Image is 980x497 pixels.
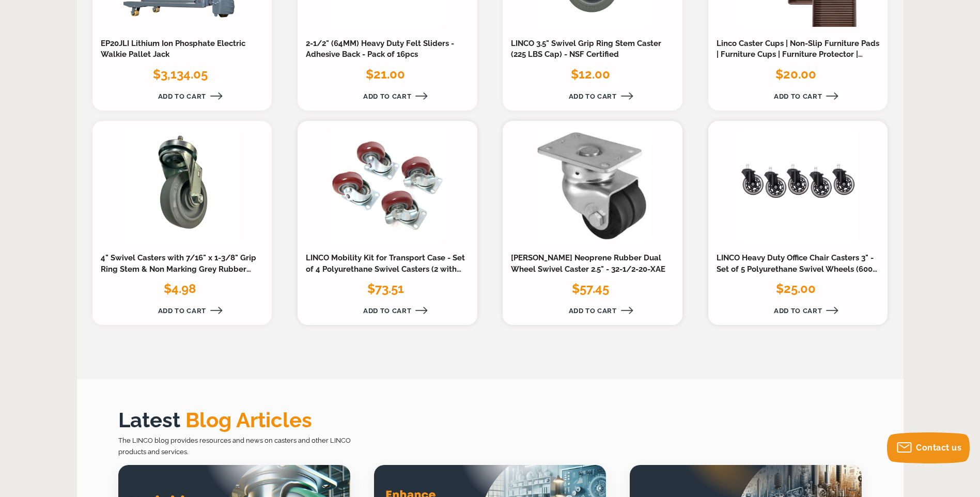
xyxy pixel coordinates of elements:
span: $20.00 [775,67,816,82]
span: $21.00 [366,67,405,82]
a: Add to Cart [717,307,880,315]
span: Add to Cart [158,307,206,315]
a: Add to Cart [511,92,674,100]
span: Add to Cart [569,307,617,315]
a: Add to Cart [101,92,264,100]
span: Add to Cart [158,92,206,100]
span: Add to Cart [363,307,411,315]
span: $4.98 [164,281,196,296]
a: 2-1/2" (64MM) Heavy Duty Felt Sliders - Adhesive Back - Pack of 16pcs [306,39,454,59]
span: $12.00 [571,67,610,82]
span: $57.45 [572,281,609,296]
span: Add to Cart [774,92,822,100]
a: Add to Cart [101,307,264,315]
a: EP20JLI Lithium Ion Phosphate Electric Walkie Pallet Jack [101,39,245,59]
a: Add to Cart [717,92,880,100]
button: Contact us [887,432,970,463]
span: Add to Cart [774,307,822,315]
a: LINCO Heavy Duty Office Chair Casters 3" - Set of 5 Polyurethane Swivel Wheels (600 LBS Cap Combi... [717,253,877,285]
a: Linco Caster Cups | Non-Slip Furniture Pads | Furniture Cups | Furniture Protector | Floor Protec... [717,39,879,93]
span: $73.51 [367,281,404,296]
span: Add to Cart [569,92,617,100]
a: Add to Cart [306,92,469,100]
a: LINCO 3.5" Swivel Grip Ring Stem Caster (225 LBS Cap) - NSF Certified [511,39,661,59]
span: $25.00 [776,281,816,296]
span: Add to Cart [363,92,411,100]
h2: Latest [118,405,862,435]
p: The LINCO blog provides resources and news on casters and other LINCO products and services. [118,435,377,457]
span: $3,134.05 [153,67,208,82]
a: 4" Swivel Casters with 7/16" x 1-3/8" Grip Ring Stem & Non Marking Grey Rubber Wheel [101,253,256,285]
span: Blog Articles [180,408,312,432]
a: [PERSON_NAME] Neoprene Rubber Dual Wheel Swivel Caster 2.5" - 32-1/2-20-XAE [511,253,665,274]
a: LINCO Mobility Kit for Transport Case - Set of 4 Polyurethane Swivel Casters (2 with Locks) 3" [306,253,465,285]
span: Contact us [916,443,961,453]
a: Add to Cart [306,307,469,315]
a: Add to Cart [511,307,674,315]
